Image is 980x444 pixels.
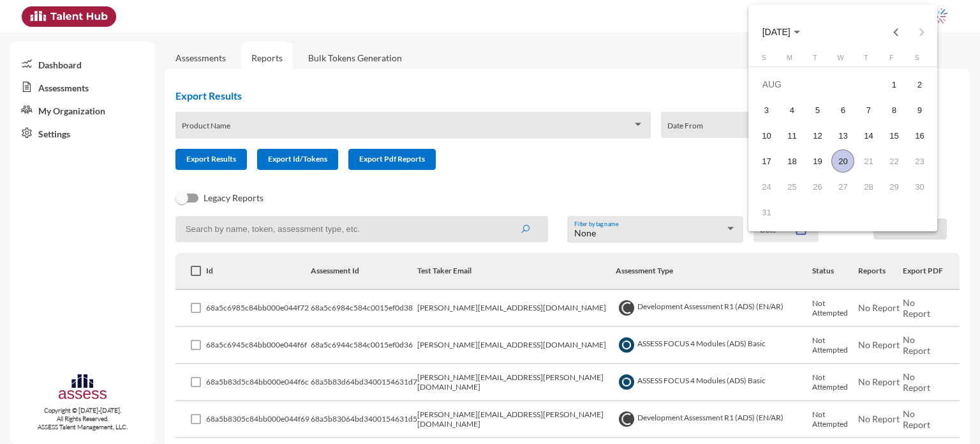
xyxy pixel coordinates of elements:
[754,123,779,148] td: August 10, 2025
[755,149,778,172] div: 17
[882,73,905,96] div: 1
[856,174,881,199] td: August 28, 2025
[908,175,931,198] div: 30
[881,123,907,148] td: August 15, 2025
[881,148,907,174] td: August 22, 2025
[907,54,932,66] th: Saturday
[806,124,829,147] div: 12
[881,174,907,199] td: August 29, 2025
[830,174,856,199] td: August 27, 2025
[831,98,854,121] div: 6
[882,175,905,198] div: 29
[754,72,881,97] td: AUG
[755,201,778,224] div: 31
[754,148,779,174] td: August 17, 2025
[882,149,905,172] div: 22
[857,149,880,172] div: 21
[908,73,931,96] div: 2
[857,124,880,147] div: 14
[780,149,803,172] div: 18
[780,175,803,198] div: 25
[857,98,880,121] div: 7
[856,148,881,174] td: August 21, 2025
[908,124,931,147] div: 16
[780,98,803,121] div: 4
[779,97,805,123] td: August 4, 2025
[754,174,779,199] td: August 24, 2025
[779,148,805,174] td: August 18, 2025
[752,19,810,45] button: Choose month and year
[779,54,805,66] th: Monday
[856,97,881,123] td: August 7, 2025
[805,148,830,174] td: August 19, 2025
[806,98,829,121] div: 5
[831,175,854,198] div: 27
[907,148,932,174] td: August 23, 2025
[830,54,856,66] th: Wednesday
[830,97,856,123] td: August 6, 2025
[856,54,881,66] th: Thursday
[881,72,907,97] td: August 1, 2025
[754,199,779,225] td: August 31, 2025
[881,54,907,66] th: Friday
[779,174,805,199] td: August 25, 2025
[780,124,803,147] div: 11
[881,97,907,123] td: August 8, 2025
[806,149,829,172] div: 19
[805,174,830,199] td: August 26, 2025
[908,98,931,121] div: 9
[908,149,931,172] div: 23
[909,19,934,45] button: Next month
[779,123,805,148] td: August 11, 2025
[857,175,880,198] div: 28
[806,175,829,198] div: 26
[754,97,779,123] td: August 3, 2025
[856,123,881,148] td: August 14, 2025
[805,54,830,66] th: Tuesday
[883,19,909,45] button: Previous month
[830,148,856,174] td: August 20, 2025
[831,124,854,147] div: 13
[831,149,854,172] div: 20
[755,124,778,147] div: 10
[907,123,932,148] td: August 16, 2025
[754,54,779,66] th: Sunday
[907,174,932,199] td: August 30, 2025
[755,98,778,121] div: 3
[907,97,932,123] td: August 9, 2025
[762,27,791,38] span: [DATE]
[882,124,905,147] div: 15
[830,123,856,148] td: August 13, 2025
[907,72,932,97] td: August 2, 2025
[882,98,905,121] div: 8
[805,97,830,123] td: August 5, 2025
[755,175,778,198] div: 24
[805,123,830,148] td: August 12, 2025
